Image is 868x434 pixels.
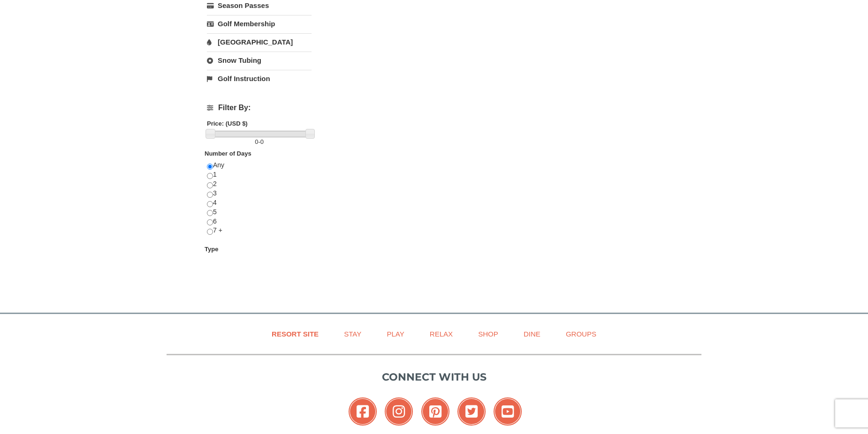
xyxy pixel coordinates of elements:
[466,323,510,344] a: Shop
[205,246,218,253] strong: Type
[205,150,251,157] strong: Number of Days
[207,15,312,32] a: Golf Membership
[207,137,312,147] label: -
[255,138,258,145] span: 0
[260,323,330,344] a: Resort Site
[207,52,312,69] a: Snow Tubing
[207,70,312,87] a: Golf Instruction
[554,323,608,344] a: Groups
[207,161,312,245] div: Any 1 2 3 4 5 6 7 +
[207,33,312,51] a: [GEOGRAPHIC_DATA]
[207,104,312,112] h4: Filter By:
[418,323,464,344] a: Relax
[260,138,264,145] span: 0
[207,120,248,127] strong: Price: (USD $)
[167,369,701,385] p: Connect with us
[512,323,552,344] a: Dine
[375,323,416,344] a: Play
[332,323,373,344] a: Stay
